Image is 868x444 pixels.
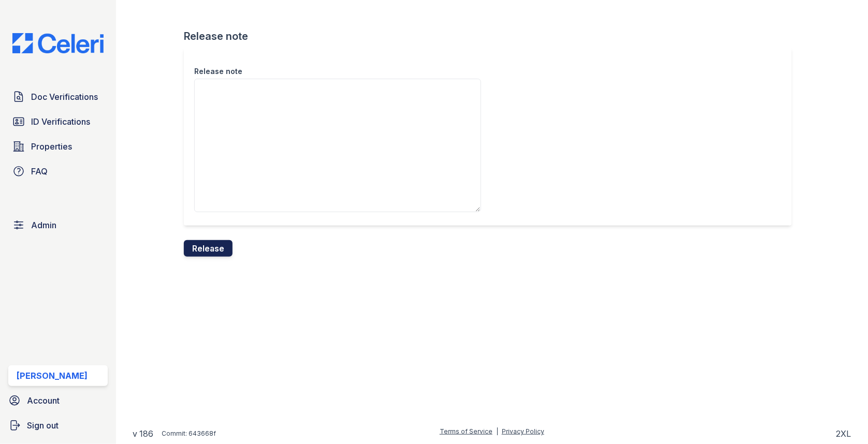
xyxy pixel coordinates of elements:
a: Properties [8,136,108,157]
a: FAQ [8,161,108,182]
a: Sign out [4,415,112,436]
span: Sign out [27,419,59,432]
a: Privacy Policy [502,427,544,435]
div: Release note [184,29,800,43]
img: CE_Logo_Blue-a8612792a0a2168367f1c8372b55b34899dd931a85d93a1a3d3e32e68fde9ad4.png [4,33,112,53]
span: ID Verifications [31,115,90,128]
div: | [496,427,498,435]
span: Properties [31,140,72,153]
a: Doc Verifications [8,86,108,107]
a: Admin [8,215,108,235]
a: Terms of Service [440,427,493,435]
span: Admin [31,219,56,231]
label: Release note [194,66,242,77]
a: v 186 [133,427,153,440]
span: Account [27,394,60,407]
button: Release [184,240,233,257]
span: FAQ [31,165,48,177]
div: 2XL [836,427,851,440]
span: Doc Verifications [31,91,98,103]
a: Account [4,390,112,411]
a: ID Verifications [8,111,108,132]
div: [PERSON_NAME] [17,369,88,382]
div: Commit: 643668f [162,430,216,438]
